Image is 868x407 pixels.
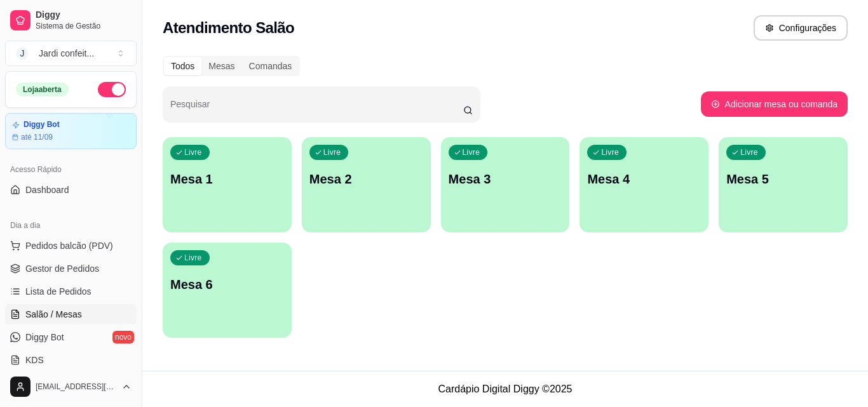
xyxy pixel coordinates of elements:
[242,57,299,75] div: Comandas
[184,253,202,263] p: Livre
[201,57,241,75] div: Mesas
[163,137,292,232] button: LivreMesa 1
[25,262,99,275] span: Gestor de Pedidos
[5,371,137,402] button: [EMAIL_ADDRESS][DOMAIN_NAME]
[5,5,137,36] a: DiggySistema de Gestão
[21,132,53,142] article: até 11/09
[25,331,64,344] span: Diggy Bot
[5,41,137,66] button: Select a team
[170,103,463,116] input: Pesquisar
[449,170,562,188] p: Mesa 3
[25,308,82,321] span: Salão / Mesas
[441,137,570,232] button: LivreMesa 3
[754,15,848,41] button: Configurações
[164,57,201,75] div: Todos
[5,113,137,149] a: Diggy Botaté 11/09
[25,239,113,252] span: Pedidos balcão (PDV)
[25,183,69,196] span: Dashboard
[5,215,137,236] div: Dia a dia
[25,285,92,298] span: Lista de Pedidos
[25,354,44,366] span: KDS
[726,170,840,188] p: Mesa 5
[580,137,709,232] button: LivreMesa 4
[163,243,292,338] button: LivreMesa 6
[163,18,294,38] h2: Atendimento Salão
[5,258,137,279] a: Gestor de Pedidos
[719,137,848,232] button: LivreMesa 5
[5,281,137,302] a: Lista de Pedidos
[323,147,341,157] p: Livre
[309,170,423,188] p: Mesa 2
[16,83,69,97] div: Loja aberta
[601,147,619,157] p: Livre
[142,371,868,407] footer: Cardápio Digital Diggy © 2025
[36,10,132,21] span: Diggy
[701,91,848,117] button: Adicionar mesa ou comanda
[24,120,60,130] article: Diggy Bot
[184,147,202,157] p: Livre
[463,147,480,157] p: Livre
[5,327,137,347] a: Diggy Botnovo
[36,21,132,31] span: Sistema de Gestão
[170,276,284,293] p: Mesa 6
[36,382,116,392] span: [EMAIL_ADDRESS][DOMAIN_NAME]
[302,137,431,232] button: LivreMesa 2
[16,47,29,60] span: J
[5,159,137,180] div: Acesso Rápido
[98,82,126,97] button: Alterar Status
[587,170,701,188] p: Mesa 4
[170,170,284,188] p: Mesa 1
[39,47,94,60] div: Jardi confeit ...
[5,236,137,256] button: Pedidos balcão (PDV)
[740,147,758,157] p: Livre
[5,180,137,200] a: Dashboard
[5,350,137,370] a: KDS
[5,304,137,324] a: Salão / Mesas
